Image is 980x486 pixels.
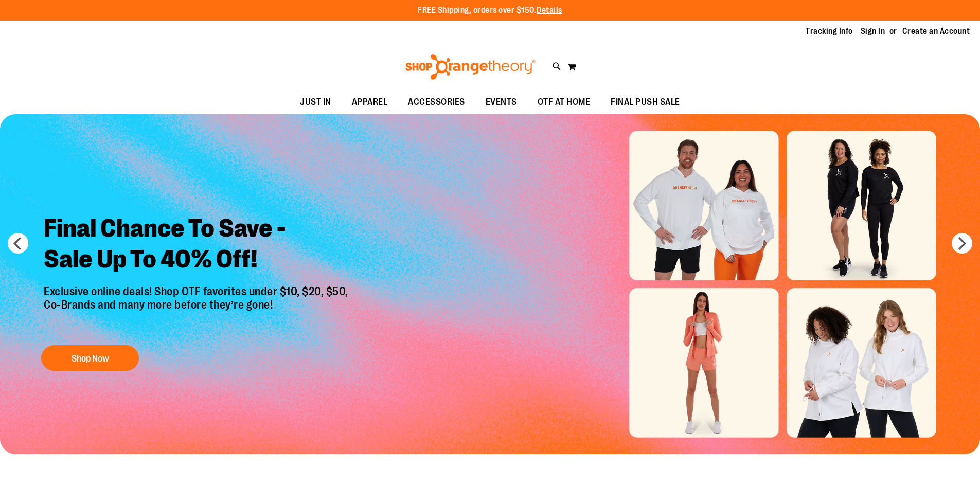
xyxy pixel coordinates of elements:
a: EVENTS [475,91,527,114]
span: ACCESSORIES [408,91,465,114]
a: ACCESSORIES [398,91,475,114]
a: Tracking Info [806,26,853,37]
a: JUST IN [290,91,342,114]
a: Sign In [861,26,885,37]
span: JUST IN [300,91,331,114]
h2: Final Chance To Save - Sale Up To 40% Off! [36,205,359,285]
p: FREE Shipping, orders over $150. [418,5,562,16]
span: OTF AT HOME [538,91,591,114]
a: OTF AT HOME [527,91,601,114]
span: APPAREL [352,91,388,114]
img: Shop Orangetheory [404,54,537,80]
a: Final Chance To Save -Sale Up To 40% Off! Exclusive online deals! Shop OTF favorites under $10, $... [36,205,359,376]
a: APPAREL [342,91,398,114]
button: next [952,233,972,254]
a: Details [537,6,562,15]
a: Create an Account [902,26,970,37]
button: prev [8,233,28,254]
p: Exclusive online deals! Shop OTF favorites under $10, $20, $50, Co-Brands and many more before th... [36,285,359,335]
span: EVENTS [486,91,517,114]
a: FINAL PUSH SALE [600,91,690,114]
button: Shop Now [41,345,139,371]
span: FINAL PUSH SALE [611,91,680,114]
